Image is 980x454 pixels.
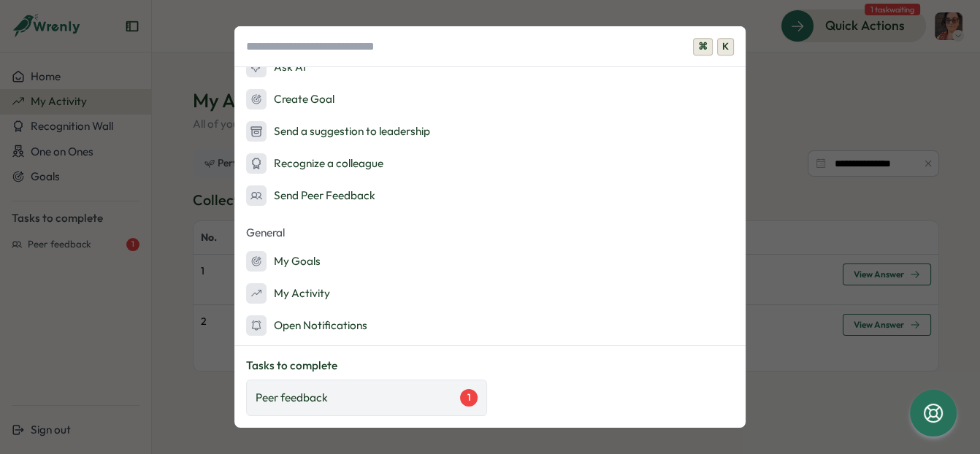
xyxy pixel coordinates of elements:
div: Create Goal [246,89,334,109]
div: Send Peer Feedback [246,185,375,206]
p: Peer feedback [256,390,328,406]
div: Open Notifications [246,315,367,336]
button: My Goals [234,247,746,276]
button: Recognize a colleague [234,149,746,178]
span: ⌘ [693,38,713,55]
p: Tasks to complete [246,358,734,374]
button: Create Goal [234,85,746,114]
div: Send a suggestion to leadership [246,121,430,142]
button: My Activity [234,279,746,308]
div: 1 [460,389,478,407]
p: General [234,222,746,244]
div: My Activity [246,283,330,304]
span: K [717,38,734,55]
button: Send a suggestion to leadership [234,117,746,146]
button: Open Notifications [234,311,746,340]
button: Ask AI [234,53,746,82]
div: Ask AI [246,57,306,77]
div: Recognize a colleague [246,153,383,174]
button: Send Peer Feedback [234,181,746,210]
div: My Goals [246,251,321,272]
